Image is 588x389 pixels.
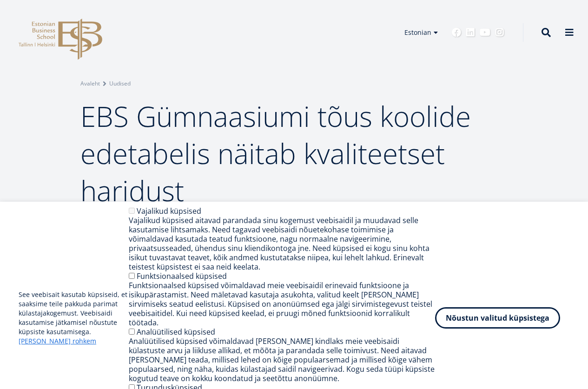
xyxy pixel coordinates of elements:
[480,28,490,37] a: Youtube
[137,271,227,281] label: Funktsionaalsed küpsised
[80,97,471,210] span: EBS Gümnaasiumi tõus koolide edetabelis näitab kvaliteetset haridust
[452,28,461,37] a: Facebook
[137,206,201,216] label: Vajalikud küpsised
[435,307,560,329] button: Nõustun valitud küpsistega
[129,336,435,383] div: Analüütilised küpsised võimaldavad [PERSON_NAME] kindlaks meie veebisaidi külastuste arvu ja liik...
[466,28,475,37] a: Linkedin
[19,336,96,346] a: [PERSON_NAME] rohkem
[19,290,129,346] p: See veebisait kasutab küpsiseid, et saaksime teile pakkuda parimat külastajakogemust. Veebisaidi ...
[137,327,215,337] label: Analüütilised küpsised
[129,281,435,327] div: Funktsionaalsed küpsised võimaldavad meie veebisaidil erinevaid funktsioone ja isikupärastamist. ...
[80,79,100,88] a: Avaleht
[129,216,435,271] div: Vajalikud küpsised aitavad parandada sinu kogemust veebisaidil ja muudavad selle kasutamise lihts...
[109,79,131,88] a: Uudised
[495,28,504,37] a: Instagram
